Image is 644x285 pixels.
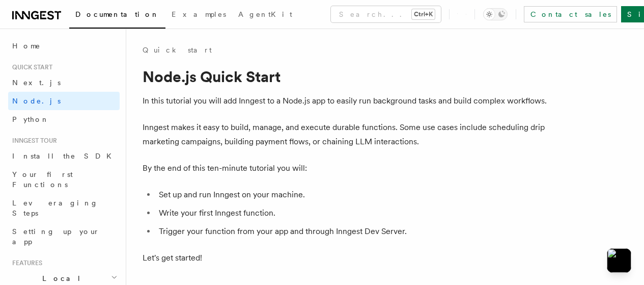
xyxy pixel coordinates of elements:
[12,170,73,189] span: Your first Functions
[12,115,49,123] span: Python
[8,37,120,55] a: Home
[8,137,57,145] span: Inngest tour
[232,3,298,28] a: AgentKit
[8,147,120,165] a: Install the SDK
[8,194,120,222] a: Leveraging Steps
[8,110,120,128] a: Python
[143,251,550,265] p: Let's get started!
[8,222,120,251] a: Setting up your app
[75,10,159,18] span: Documentation
[12,199,98,217] span: Leveraging Steps
[156,188,550,202] li: Set up and run Inngest on your machine.
[12,41,41,51] span: Home
[238,10,292,18] span: AgentKit
[143,45,212,55] a: Quick start
[165,3,232,28] a: Examples
[483,8,508,20] button: Toggle dark mode
[8,73,120,92] a: Next.js
[156,206,550,220] li: Write your first Inngest function.
[412,9,435,19] kbd: Ctrl+K
[8,259,42,267] span: Features
[12,152,118,160] span: Install the SDK
[8,92,120,110] a: Node.js
[143,161,550,175] p: By the end of this ten-minute tutorial you will:
[143,94,550,108] p: In this tutorial you will add Inngest to a Node.js app to easily run background tasks and build c...
[524,6,617,22] a: Contact sales
[143,67,550,86] h1: Node.js Quick Start
[156,224,550,239] li: Trigger your function from your app and through Inngest Dev Server.
[8,63,52,71] span: Quick start
[12,79,61,87] span: Next.js
[331,6,441,22] button: Search...Ctrl+K
[69,3,165,29] a: Documentation
[172,10,226,18] span: Examples
[12,227,100,246] span: Setting up your app
[143,120,550,149] p: Inngest makes it easy to build, manage, and execute durable functions. Some use cases include sch...
[8,165,120,194] a: Your first Functions
[12,97,61,105] span: Node.js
